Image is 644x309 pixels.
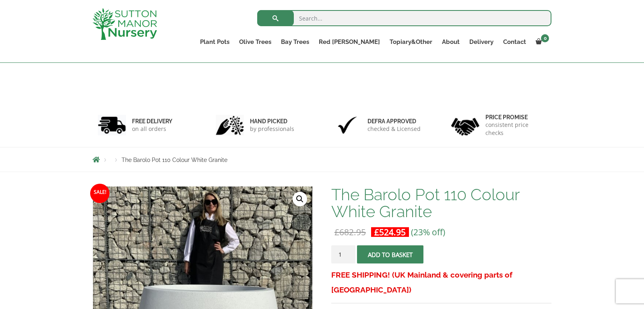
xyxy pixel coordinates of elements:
[331,186,551,220] h1: The Barolo Pot 110 Colour White Granite
[464,36,498,48] a: Delivery
[541,34,549,42] span: 0
[250,118,294,125] h6: hand picked
[132,125,172,133] p: on all orders
[314,36,385,48] a: Red [PERSON_NAME]
[216,115,244,135] img: 2.jpg
[257,10,551,26] input: Search...
[333,115,361,135] img: 3.jpg
[331,245,355,263] input: Product quantity
[98,115,126,135] img: 1.jpg
[334,226,366,238] bdi: 682.95
[411,226,445,238] span: (23% off)
[374,226,379,238] span: £
[357,245,423,263] button: Add to basket
[531,36,551,48] a: 0
[234,36,276,48] a: Olive Trees
[122,157,227,163] span: The Barolo Pot 110 Colour White Granite
[90,184,109,203] span: Sale!
[334,226,339,238] span: £
[385,36,437,48] a: Topiary&Other
[250,125,294,133] p: by professionals
[498,36,531,48] a: Contact
[293,192,307,206] a: View full-screen image gallery
[485,114,547,121] h6: Price promise
[132,118,172,125] h6: FREE DELIVERY
[437,36,464,48] a: About
[331,268,551,297] h3: FREE SHIPPING! (UK Mainland & covering parts of [GEOGRAPHIC_DATA])
[276,36,314,48] a: Bay Trees
[367,118,421,125] h6: Defra approved
[367,125,421,133] p: checked & Licensed
[93,8,157,40] img: logo
[485,121,547,137] p: consistent price checks
[451,113,479,137] img: 4.jpg
[195,36,234,48] a: Plant Pots
[93,156,551,163] nav: Breadcrumbs
[374,226,406,238] bdi: 524.95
